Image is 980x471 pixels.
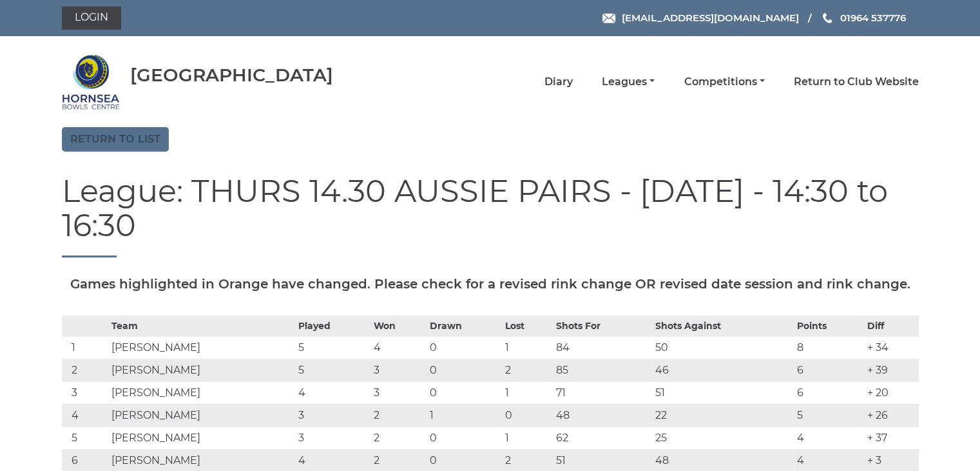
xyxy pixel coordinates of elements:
td: 84 [552,336,652,359]
td: 3 [62,381,108,404]
td: 4 [370,336,426,359]
td: 5 [794,404,865,426]
h1: League: THURS 14.30 AUSSIE PAIRS - [DATE] - 14:30 to 16:30 [62,174,919,257]
td: 85 [552,359,652,381]
td: 4 [794,426,865,449]
td: 51 [652,381,793,404]
td: 46 [652,359,793,381]
td: + 26 [864,404,918,426]
td: 2 [62,359,108,381]
td: [PERSON_NAME] [108,426,295,449]
div: [GEOGRAPHIC_DATA] [130,65,333,85]
th: Lost [502,316,552,336]
td: 6 [794,381,865,404]
th: Played [295,316,371,336]
td: + 34 [864,336,918,359]
td: [PERSON_NAME] [108,336,295,359]
td: [PERSON_NAME] [108,381,295,404]
td: 48 [552,404,652,426]
a: Return to list [62,127,169,152]
td: 3 [295,426,371,449]
td: 3 [295,404,371,426]
td: 50 [652,336,793,359]
td: 1 [502,381,552,404]
td: + 20 [864,381,918,404]
a: Email [EMAIL_ADDRESS][DOMAIN_NAME] [602,10,798,25]
a: Return to Club Website [794,75,919,89]
td: 0 [502,404,552,426]
a: Phone us 01964 537776 [821,10,905,25]
img: Hornsea Bowls Centre [62,53,120,111]
th: Points [794,316,865,336]
td: 5 [295,336,371,359]
td: 25 [652,426,793,449]
td: 4 [295,381,371,404]
span: [EMAIL_ADDRESS][DOMAIN_NAME] [621,12,798,24]
td: 2 [370,426,426,449]
td: 2 [502,359,552,381]
td: 0 [427,426,503,449]
td: 0 [427,336,503,359]
th: Team [108,316,295,336]
td: 62 [552,426,652,449]
th: Won [370,316,426,336]
td: 5 [295,359,371,381]
th: Drawn [427,316,503,336]
td: 1 [62,336,108,359]
th: Shots Against [652,316,793,336]
th: Shots For [552,316,652,336]
td: + 39 [864,359,918,381]
span: 01964 537776 [840,12,905,24]
td: 1 [427,404,503,426]
td: 3 [370,381,426,404]
td: 1 [502,336,552,359]
td: 0 [427,359,503,381]
a: Competitions [684,75,764,89]
td: [PERSON_NAME] [108,404,295,426]
td: 2 [370,404,426,426]
td: 3 [370,359,426,381]
td: 71 [552,381,652,404]
td: 0 [427,381,503,404]
td: + 37 [864,426,918,449]
td: 8 [794,336,865,359]
a: Diary [544,75,573,89]
td: 22 [652,404,793,426]
h5: Games highlighted in Orange have changed. Please check for a revised rink change OR revised date ... [62,277,919,291]
a: Login [62,6,121,30]
td: 1 [502,426,552,449]
td: [PERSON_NAME] [108,359,295,381]
td: 5 [62,426,108,449]
img: Email [602,14,615,23]
td: 4 [62,404,108,426]
a: Leagues [602,75,655,89]
th: Diff [864,316,918,336]
td: 6 [794,359,865,381]
img: Phone us [823,13,832,23]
